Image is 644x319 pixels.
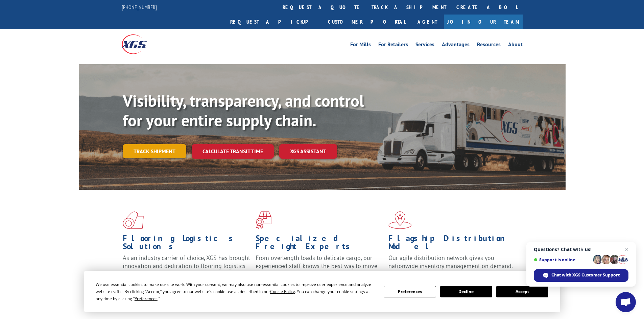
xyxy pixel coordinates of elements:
span: Our agile distribution network gives you nationwide inventory management on demand. [388,254,513,270]
a: Advantages [442,42,470,49]
button: Accept [496,286,548,297]
div: Cookie Consent Prompt [84,271,560,312]
p: From overlength loads to delicate cargo, our experienced staff knows the best way to move your fr... [256,254,383,284]
div: Open chat [616,292,636,312]
span: Cookie Policy [270,289,295,294]
div: Chat with XGS Customer Support [534,269,628,282]
img: xgs-icon-focused-on-flooring-red [256,211,271,229]
a: About [508,42,523,49]
a: For Retailers [378,42,408,49]
div: We use essential cookies to make our site work. With your consent, we may also use non-essential ... [96,281,376,302]
span: As an industry carrier of choice, XGS has brought innovation and dedication to flooring logistics... [123,254,250,278]
span: Preferences [135,296,158,301]
a: [PHONE_NUMBER] [122,4,157,10]
span: Chat with XGS Customer Support [551,272,620,278]
a: Agent [411,15,444,29]
a: For Mills [350,42,371,49]
h1: Specialized Freight Experts [256,234,383,254]
a: Calculate transit time [192,144,274,159]
span: Close chat [623,245,631,254]
button: Preferences [384,286,436,297]
a: Track shipment [123,144,186,158]
h1: Flooring Logistics Solutions [123,234,251,254]
a: Customer Portal [323,15,411,29]
span: Questions? Chat with us! [534,247,628,252]
img: xgs-icon-flagship-distribution-model-red [388,211,412,229]
a: Join Our Team [444,15,523,29]
a: XGS ASSISTANT [279,144,337,159]
span: Support is online [534,257,591,262]
a: Request a pickup [225,15,323,29]
a: Resources [477,42,501,49]
b: Visibility, transparency, and control for your entire supply chain. [123,90,364,131]
a: Services [415,42,434,49]
img: xgs-icon-total-supply-chain-intelligence-red [123,211,144,229]
h1: Flagship Distribution Model [388,234,516,254]
button: Decline [440,286,492,297]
